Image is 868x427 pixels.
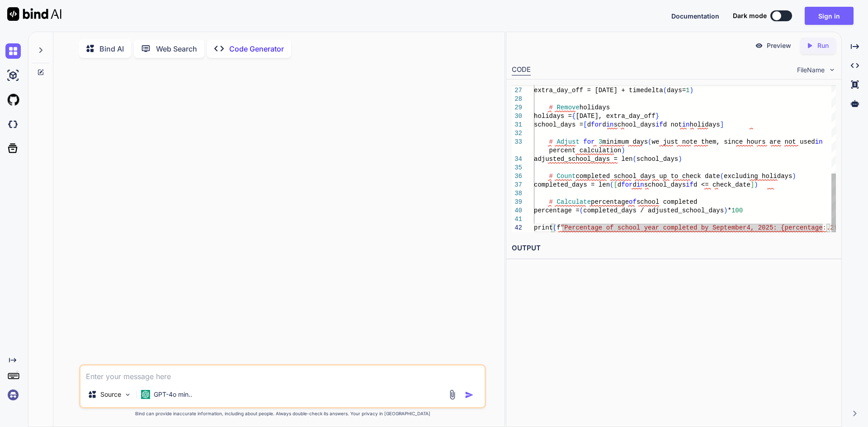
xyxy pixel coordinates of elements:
[755,42,763,50] img: preview
[693,181,750,188] span: d <= check_date
[549,147,621,154] span: percent calculation
[637,181,644,188] span: in
[534,121,583,128] span: school_days =
[656,121,663,128] span: if
[557,224,560,231] span: f
[583,121,587,128] span: [
[512,172,522,181] div: 36
[733,11,767,20] span: Dark mode
[602,121,606,128] span: d
[671,12,719,20] span: Documentation
[5,68,21,83] img: ai-studio
[579,104,609,111] span: holidays
[557,198,591,206] span: Calculate
[617,181,621,188] span: d
[229,43,284,54] p: Code Generator
[576,113,655,120] span: [DATE], extra_day_off
[534,87,663,94] span: extra_day_off = [DATE] + timedelta
[667,87,686,94] span: days=
[5,117,21,132] img: darkCloudIdeIcon
[671,11,719,21] button: Documentation
[154,390,192,399] p: GPT-4o min..
[613,181,617,188] span: [
[817,41,829,50] p: Run
[637,198,697,206] span: school completed
[512,206,522,215] div: 40
[512,65,531,75] div: CODE
[767,41,791,50] p: Preview
[99,43,124,54] p: Bind AI
[576,173,720,180] span: completed school days up to check date
[686,181,693,188] span: if
[724,173,792,180] span: excluding holidays
[724,207,727,214] span: )
[512,138,522,146] div: 33
[828,66,836,74] img: chevron down
[797,66,825,75] span: FileName
[7,7,61,21] img: Bind AI
[629,198,637,206] span: of
[572,113,576,120] span: {
[591,198,629,206] span: percentage
[512,215,522,224] div: 41
[613,121,655,128] span: school_days
[534,155,632,163] span: adjusted_school_days = len
[557,138,579,145] span: Adjust
[512,103,522,112] div: 29
[602,138,648,145] span: minimum days
[587,121,590,128] span: d
[663,87,666,94] span: (
[599,138,602,145] span: 3
[754,181,758,188] span: )
[534,113,572,120] span: holidays =
[805,7,854,25] button: Sign in
[5,43,21,59] img: chat
[549,104,552,111] span: #
[156,43,197,54] p: Web Search
[689,87,693,94] span: )
[100,390,121,399] p: Source
[579,207,583,214] span: (
[512,155,522,164] div: 34
[512,198,522,206] div: 39
[534,224,553,231] span: print
[549,138,552,145] span: #
[632,155,636,163] span: (
[792,173,796,180] span: )
[583,207,724,214] span: completed_days / adjusted_school_days
[557,104,579,111] span: Remove
[512,164,522,172] div: 35
[663,121,682,128] span: d not
[553,224,557,231] span: (
[512,224,522,232] div: 42
[731,207,743,214] span: 100
[506,238,841,259] h2: OUTPUT
[648,138,651,145] span: (
[549,198,552,206] span: #
[606,121,613,128] span: in
[512,189,522,198] div: 38
[636,155,678,163] span: school_days
[512,181,522,189] div: 37
[512,86,522,95] div: 27
[583,138,594,145] span: for
[512,121,522,129] div: 31
[750,181,754,188] span: ]
[689,121,720,128] span: holidays
[5,92,21,108] img: githubLight
[720,121,723,128] span: ]
[720,173,723,180] span: (
[621,181,632,188] span: for
[560,224,746,231] span: "Percentage of school year completed by September
[682,121,689,128] span: in
[512,95,522,103] div: 28
[534,207,580,214] span: percentage =
[141,390,150,399] img: GPT-4o mini
[656,113,659,120] span: }
[549,173,552,180] span: #
[534,181,610,188] span: completed_days = len
[610,181,613,188] span: (
[465,390,474,399] img: icon
[746,224,849,231] span: 4, 2025: {percentage:.2f}%"
[644,181,685,188] span: school_days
